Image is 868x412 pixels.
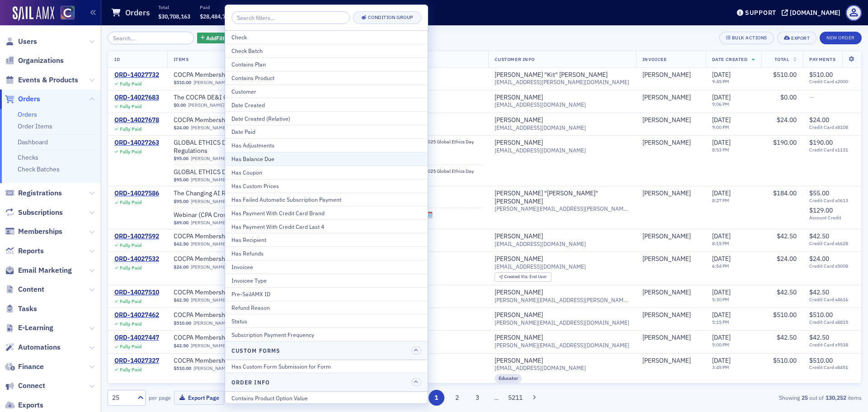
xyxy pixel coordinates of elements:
button: Pre-SailAMX ID [225,287,428,301]
div: [PERSON_NAME] [495,139,543,147]
div: Has Adjustments [231,141,421,149]
a: [PERSON_NAME] [191,177,227,183]
span: Rhonda DenOtter [642,94,699,102]
div: Status [231,317,421,325]
a: [PERSON_NAME] [642,334,691,342]
span: Credit Card x1131 [809,147,855,153]
img: SailAMX [13,6,54,21]
div: Contains Product Option Value [231,394,421,402]
div: Fully Paid [120,104,142,109]
div: Has Balance Due [231,155,421,163]
a: ORD-14027447 [114,334,159,342]
span: [DATE] [712,93,731,101]
span: $24.00 [809,116,829,124]
div: [PERSON_NAME] [495,255,543,263]
span: Jamin Heady-Smith [642,139,699,147]
a: ORD-14027732 [114,71,159,79]
span: Tasks [18,304,37,314]
span: Subscriptions [18,208,63,218]
span: — [809,93,814,101]
span: [EMAIL_ADDRESS][PERSON_NAME][DOMAIN_NAME] [495,79,629,85]
a: Check Batches [18,165,60,173]
span: $42.50 [809,232,829,240]
button: Check Batch [225,44,428,57]
div: [PERSON_NAME] [495,232,543,241]
a: COCPA Membership (Monthly) [174,289,288,297]
div: Has Custom Form Submission for Form [231,362,421,370]
button: Has Custom Form Submission for Form [225,360,428,373]
span: COCPA Membership [174,71,288,79]
span: Reports [18,246,44,256]
div: [PERSON_NAME] [642,255,691,263]
a: Tasks [5,304,37,314]
p: Paid [200,4,232,10]
span: Total [774,56,789,62]
div: Check [231,33,421,41]
button: Has Recipient [225,233,428,246]
div: Export [791,36,810,41]
button: Has Adjustments [225,138,428,152]
span: Date Created [712,56,747,62]
a: [PERSON_NAME] [642,357,691,365]
button: Invoicee Type [225,274,428,287]
div: ORD-14027327 [114,357,159,365]
a: 2025 Global Ethics Day [425,139,482,156]
label: per page [149,393,171,402]
a: E-Learning [5,323,53,333]
div: ORD-14027678 [114,116,159,124]
a: [PERSON_NAME] [495,289,543,297]
span: Organizations [18,56,64,66]
span: $0.00 [174,102,186,108]
div: Fully Paid [120,126,142,132]
button: Contains Product [225,71,428,85]
a: Reports [5,246,44,256]
a: Finance [5,362,44,372]
span: Invoicee [642,56,666,62]
a: The COCPA DE&I Committee Presents: The Ethic of Diversity, Equity and Inclusion [174,94,407,102]
img: SailAMX [61,6,75,20]
button: Customer [225,85,428,98]
a: [PERSON_NAME] [642,189,691,198]
a: Organizations [5,56,64,66]
div: [PERSON_NAME] [642,116,691,124]
span: $510.00 [773,71,797,79]
div: Check Batch [231,47,421,55]
div: ORD-14027586 [114,189,159,198]
span: $95.00 [174,177,189,183]
button: 3 [470,390,486,406]
div: [PERSON_NAME] "Kit" [PERSON_NAME] [495,71,608,79]
a: [PERSON_NAME] [642,232,691,241]
span: $89.00 [174,220,189,226]
span: GLOBAL ETHICS DAY: 2025 Colorado Board of Accountancy Statutes, Rules, and Regulations [174,139,425,155]
span: Orders [18,94,40,104]
a: COCPA Membership (Monthly) [174,334,288,342]
button: 1 [429,390,444,406]
a: COCPA Membership (Annual) [174,255,288,263]
span: Kristiana Morales [642,255,699,263]
a: [PERSON_NAME] [191,241,227,247]
div: Has Payment With Credit Card Last 4 [231,223,421,231]
span: Finance [18,362,44,372]
time: 9:00 PM [712,124,729,130]
a: [PERSON_NAME] [191,220,227,226]
span: Items [174,56,189,62]
time: 8:27 PM [712,197,729,204]
a: [PERSON_NAME] [495,94,543,102]
button: Export [777,32,816,44]
span: $184.00 [773,189,797,197]
a: [PERSON_NAME] [642,94,691,102]
span: COCPA Membership [174,116,288,124]
button: Date Paid [225,125,428,138]
a: COCPA Membership (Annual) [174,311,288,319]
span: [DATE] [712,116,731,124]
a: View Homepage [54,6,75,21]
a: [PERSON_NAME] "[PERSON_NAME]" [PERSON_NAME] [495,189,630,205]
span: $30,708,163 [158,13,190,20]
a: [PERSON_NAME] [191,199,227,204]
a: Registrations [5,188,62,198]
